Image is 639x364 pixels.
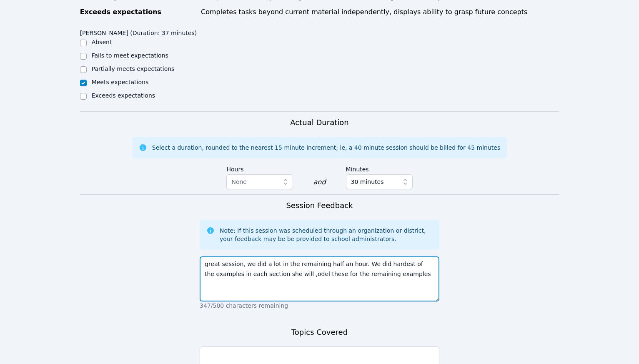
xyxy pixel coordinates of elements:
[351,177,384,187] span: 30 minutes
[286,200,353,211] h3: Session Feedback
[220,226,433,243] div: Note: If this session was scheduled through an organization or district, your feedback may be be ...
[291,326,348,338] h3: Topics Covered
[92,65,175,72] label: Partially meets expectations
[313,177,326,187] div: and
[80,25,197,38] legend: [PERSON_NAME] (Duration: 37 minutes)
[92,79,149,85] label: Meets expectations
[201,7,559,17] div: Completes tasks beyond current material independently, displays ability to grasp future concepts
[346,162,413,174] label: Minutes
[92,92,155,99] label: Exceeds expectations
[231,178,247,185] span: None
[346,174,413,189] button: 30 minutes
[290,117,348,128] h3: Actual Duration
[200,301,439,310] p: 347/500 characters remaining
[152,143,500,152] div: Select a duration, rounded to the nearest 15 minute increment; ie, a 40 minute session should be ...
[92,52,168,59] label: Fails to meet expectations
[226,174,293,189] button: None
[80,7,196,17] div: Exceeds expectations
[92,39,112,45] label: Absent
[226,162,293,174] label: Hours
[200,256,439,301] textarea: great session, we did a lot in the remaining half an hour. We did hardest of the examples in each...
